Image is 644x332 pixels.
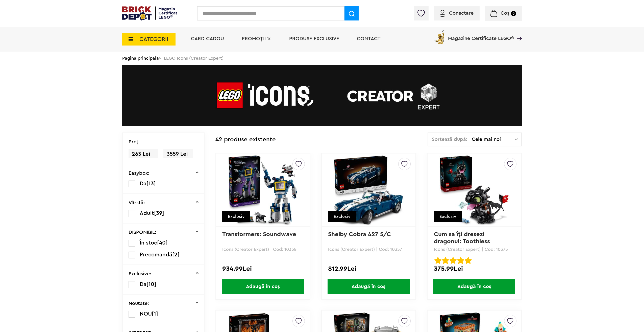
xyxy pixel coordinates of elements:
span: Sortează după: [432,137,467,142]
img: Evaluare cu stele [457,257,464,264]
a: Adaugă în coș [428,279,521,294]
p: Exclusive: [129,271,151,276]
a: Conectare [440,11,474,16]
a: Magazine Certificate LEGO® [514,29,522,34]
span: [13] [146,181,156,186]
span: 3559 Lei [163,149,193,159]
span: [1] [152,311,158,317]
div: 812.99Lei [328,265,409,272]
span: Coș [501,11,509,16]
a: PROMOȚII % [242,36,271,41]
span: Adult [140,210,154,216]
span: Adaugă în coș [433,279,515,294]
p: DISPONIBIL: [129,230,156,235]
span: [10] [146,281,156,287]
a: Pagina principală [122,56,159,60]
span: În stoc [140,240,157,246]
img: Evaluare cu stele [434,257,441,264]
img: Evaluare cu stele [442,257,449,264]
img: Evaluare cu stele [465,257,472,264]
span: Conectare [449,11,474,16]
img: Transformers: Soundwave [228,154,298,225]
div: 934.99Lei [222,265,303,272]
span: 263 Lei [129,149,158,159]
a: Adaugă în coș [322,279,415,294]
span: [2] [172,252,180,257]
span: NOU [140,311,152,317]
p: Easybox: [129,171,150,176]
a: Transformers: Soundwave [222,231,296,237]
img: Cum sa îţi dresezi dragonul: Toothless [439,154,510,225]
p: Icons (Creator Expert) | Cod: 10358 [222,247,303,252]
div: Exclusiv [434,211,462,222]
span: Precomandă [140,252,172,257]
span: Da [140,281,146,287]
span: CATEGORII [139,36,168,42]
span: Da [140,181,146,186]
div: 42 produse existente [215,132,276,147]
span: [40] [157,240,168,246]
a: Contact [357,36,381,41]
div: > LEGO Icons (Creator Expert) [122,52,522,65]
p: Icons (Creator Expert) | Cod: 10375 [434,247,515,252]
p: Preţ [129,139,138,144]
img: LEGO Icons (Creator Expert) [122,65,522,126]
span: [39] [154,210,164,216]
span: Adaugă în coș [328,279,409,294]
div: 375.99Lei [434,265,515,272]
img: Shelby Cobra 427 S/C [333,154,404,225]
p: Icons (Creator Expert) | Cod: 10357 [328,247,409,252]
a: Cum sa îţi dresezi dragonul: Toothless [434,231,490,245]
a: Produse exclusive [289,36,339,41]
div: Exclusiv [222,211,250,222]
span: Adaugă în coș [222,279,304,294]
a: Card Cadou [191,36,224,41]
span: Magazine Certificate LEGO® [448,29,514,41]
p: Noutate: [129,301,149,306]
div: Exclusiv [328,211,356,222]
span: Cele mai noi [472,137,515,142]
a: Adaugă în coș [216,279,310,294]
small: 0 [511,11,516,16]
p: Vârstă: [129,200,145,205]
img: Evaluare cu stele [450,257,457,264]
a: Shelby Cobra 427 S/C [328,231,391,237]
